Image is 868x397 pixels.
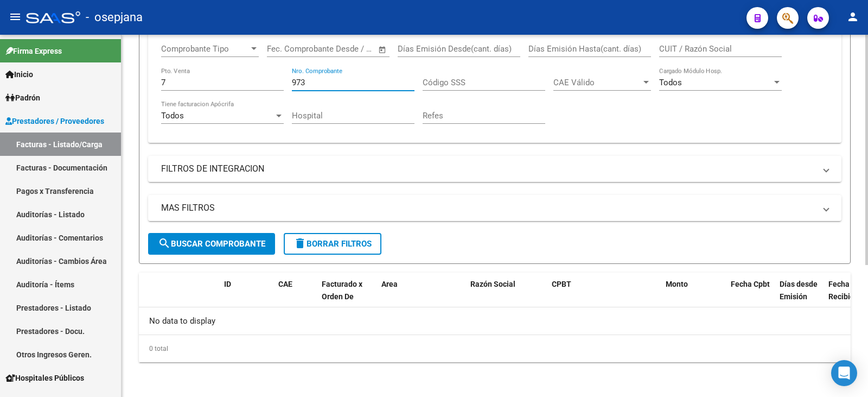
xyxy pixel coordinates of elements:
[224,280,231,288] span: ID
[86,5,143,29] span: - osepjana
[158,239,265,249] span: Buscar Comprobante
[161,44,249,54] span: Comprobante Tipo
[5,45,62,57] span: Firma Express
[828,280,859,301] span: Fecha Recibido
[731,280,770,288] span: Fecha Cpbt
[377,273,450,320] datatable-header-cell: Area
[552,280,571,288] span: CPBT
[553,78,641,87] span: CAE Válido
[148,195,841,221] mat-expansion-panel-header: MAS FILTROS
[139,335,851,362] div: 0 total
[161,111,184,121] span: Todos
[321,44,373,54] input: Fecha fin
[846,10,859,23] mat-icon: person
[220,273,274,320] datatable-header-cell: ID
[726,273,775,320] datatable-header-cell: Fecha Cpbt
[5,68,33,80] span: Inicio
[381,280,398,288] span: Area
[780,280,818,301] span: Días desde Emisión
[5,372,84,384] span: Hospitales Públicos
[161,202,815,214] mat-panel-title: MAS FILTROS
[161,163,815,175] mat-panel-title: FILTROS DE INTEGRACION
[139,307,851,335] div: No data to display
[322,280,362,301] span: Facturado x Orden De
[267,44,311,54] input: Fecha inicio
[5,92,40,104] span: Padrón
[376,43,389,56] button: Open calendar
[293,239,372,249] span: Borrar Filtros
[274,273,317,320] datatable-header-cell: CAE
[661,273,726,320] datatable-header-cell: Monto
[158,237,171,250] mat-icon: search
[831,360,857,386] div: Open Intercom Messenger
[278,280,292,288] span: CAE
[470,280,515,288] span: Razón Social
[317,273,377,320] datatable-header-cell: Facturado x Orden De
[547,273,661,320] datatable-header-cell: CPBT
[666,280,688,288] span: Monto
[466,273,547,320] datatable-header-cell: Razón Social
[293,237,307,250] mat-icon: delete
[5,115,104,127] span: Prestadores / Proveedores
[148,156,841,182] mat-expansion-panel-header: FILTROS DE INTEGRACION
[775,273,824,320] datatable-header-cell: Días desde Emisión
[284,233,381,255] button: Borrar Filtros
[659,78,682,87] span: Todos
[9,10,22,23] mat-icon: menu
[148,233,275,255] button: Buscar Comprobante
